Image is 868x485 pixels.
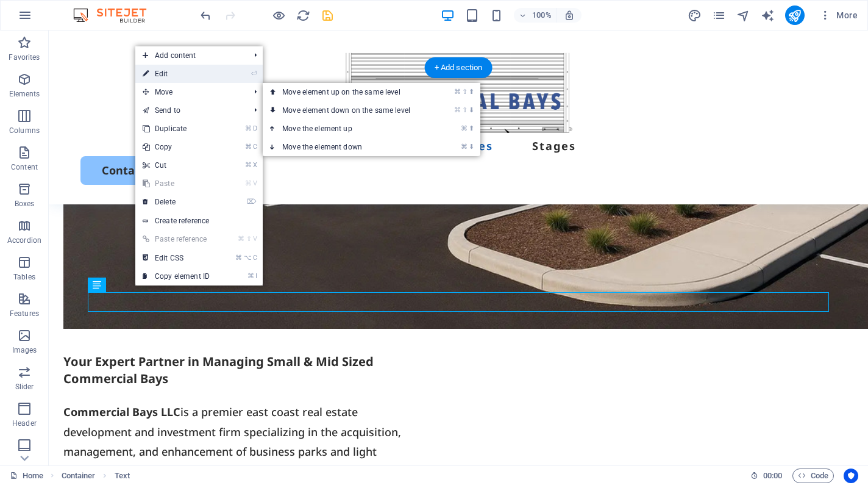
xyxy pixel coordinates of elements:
i: Save (Ctrl+S) [321,9,335,23]
button: publish [785,5,805,25]
a: ⌘DDuplicate [135,120,217,138]
span: 00 00 [763,469,782,483]
h6: 100% [532,8,552,23]
i: C [253,143,257,151]
p: Tables [13,272,35,282]
i: ⌘ [235,254,242,262]
i: ⬆ [469,124,474,132]
i: Design (Ctrl+Alt+Y) [688,9,702,23]
p: Favorites [9,52,40,62]
p: Header [12,419,37,428]
i: ⌘ [245,124,252,132]
i: ⇧ [462,106,468,114]
i: Navigator [736,9,750,23]
a: ⌘⬆Move the element up [263,120,435,138]
a: Send to [135,101,244,120]
i: Undo: Add element (Ctrl+Z) [199,9,213,23]
i: ⬇ [469,106,474,114]
i: V [253,179,257,187]
p: Columns [9,126,40,135]
i: ⌥ [244,254,252,262]
a: ⌘CCopy [135,138,217,156]
i: ⌘ [454,88,461,96]
i: AI Writer [761,9,775,23]
i: ⇧ [462,88,468,96]
button: Code [792,469,834,483]
span: More [819,9,858,21]
h6: Session time [750,469,783,483]
nav: breadcrumb [62,469,130,483]
p: Boxes [15,199,35,209]
i: Publish [788,9,802,23]
i: ⌘ [247,272,254,280]
span: Click to select. Double-click to edit [62,469,96,483]
i: ⌦ [247,198,257,206]
i: ⌘ [245,143,252,151]
i: On resize automatically adjust zoom level to fit chosen device. [564,10,575,21]
button: undo [198,8,213,23]
button: text_generator [761,8,775,23]
i: ⌘ [238,235,244,243]
a: ⏎Edit [135,65,217,83]
span: Move [135,83,244,101]
i: ⌘ [461,143,468,151]
i: X [253,161,257,169]
i: C [253,254,257,262]
button: pages [712,8,727,23]
a: ⌘VPaste [135,174,217,193]
i: Reload page [296,9,310,23]
i: V [253,235,257,243]
span: Add content [135,46,244,65]
i: I [255,272,257,280]
a: ⌘⌥CEdit CSS [135,249,217,267]
a: ⌘ICopy element ID [135,267,217,286]
div: + Add section [425,57,493,78]
i: ⌘ [245,179,252,187]
a: ⌘⇧⬆Move element up on the same level [263,83,435,101]
i: ⌘ [461,124,468,132]
span: : [772,471,774,480]
i: ⏎ [251,70,257,77]
button: save [320,8,335,23]
button: reload [296,8,310,23]
a: Click to cancel selection. Double-click to open Pages [10,469,43,483]
p: Images [12,345,37,355]
button: 100% [514,8,557,23]
p: Content [11,162,38,172]
a: Create reference [135,212,263,230]
a: ⌦Delete [135,193,217,211]
img: Editor Logo [70,8,162,23]
span: Click to select. Double-click to edit [115,469,130,483]
button: More [814,5,863,25]
button: design [688,8,702,23]
span: Code [798,469,828,483]
i: ⬇ [469,143,474,151]
i: ⌘ [245,161,252,169]
i: D [253,124,257,132]
button: Usercentrics [844,469,858,483]
a: ⌘⇧⬇Move element down on the same level [263,101,435,120]
i: ⌘ [454,106,461,114]
i: Pages (Ctrl+Alt+S) [712,9,726,23]
button: navigator [736,8,751,23]
button: Click here to leave preview mode and continue editing [271,8,286,23]
a: ⌘⬇Move the element down [263,138,435,156]
i: ⇧ [246,235,252,243]
a: ⌘XCut [135,156,217,174]
i: ⬆ [469,88,474,96]
p: Features [10,309,39,318]
p: Elements [9,89,40,99]
p: Accordion [7,235,41,245]
a: ⌘⇧VPaste reference [135,230,217,248]
p: Slider [15,382,34,392]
